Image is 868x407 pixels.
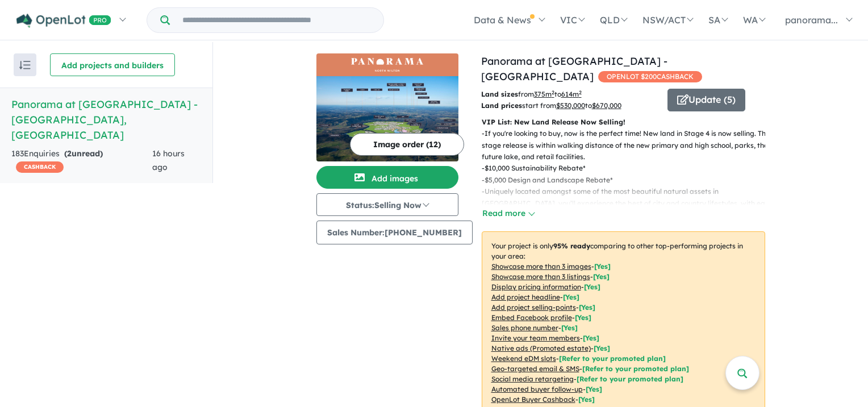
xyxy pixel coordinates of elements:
sup: 2 [579,89,582,95]
span: [ Yes ] [594,262,611,271]
u: Display pricing information [491,283,581,291]
img: Openlot PRO Logo White [16,14,111,28]
u: Add project headline [491,293,560,301]
span: [ Yes ] [575,313,591,322]
u: Invite your team members [491,334,580,342]
p: - Uniquely located amongst some of the most beautiful natural assets in [GEOGRAPHIC_DATA], you’ll... [482,186,774,232]
u: 614 m [561,90,582,98]
span: 16 hours ago [152,148,185,172]
sup: 2 [552,89,554,95]
p: - $5,000 Design and Landscape Rebate* [482,175,774,186]
span: [ Yes ] [593,272,610,281]
span: [ Yes ] [584,283,600,291]
span: to [554,90,582,98]
button: Add projects and builders [50,53,175,76]
u: Embed Facebook profile [491,313,572,322]
span: [Refer to your promoted plan] [559,354,666,363]
u: Geo-targeted email & SMS [491,364,579,373]
b: Land prices [481,101,522,110]
button: Image order (12) [350,133,464,156]
p: VIP List: New Land Release Now Selling! [482,117,765,128]
span: 2 [67,148,72,159]
b: Land sizes [481,90,518,98]
span: OPENLOT $ 200 CASHBACK [598,71,702,82]
p: start from [481,100,659,111]
u: Showcase more than 3 images [491,262,591,271]
button: Add images [316,166,458,189]
img: sort.svg [19,61,31,69]
u: Showcase more than 3 listings [491,272,590,281]
p: - $10,000 Sustainability Rebate* [482,163,774,174]
span: [Refer to your promoted plan] [577,375,683,383]
button: Status:Selling Now [316,193,458,216]
u: Native ads (Promoted estate) [491,344,591,352]
u: Automated buyer follow-up [491,385,583,393]
div: 183 Enquir ies [11,147,152,175]
span: [ Yes ] [561,323,578,332]
strong: ( unread) [64,148,103,159]
span: [ Yes ] [579,303,595,312]
u: 375 m [534,90,554,98]
u: $ 670,000 [592,101,621,110]
p: from [481,89,659,100]
span: [ Yes ] [583,334,599,342]
p: - If you're looking to buy, now is the perfect time! New land in Stage 4 is now selling. This sta... [482,128,774,163]
a: Panorama at [GEOGRAPHIC_DATA] - [GEOGRAPHIC_DATA] [481,55,667,83]
u: Social media retargeting [491,375,574,383]
u: Sales phone number [491,323,558,332]
a: Panorama at North Wilton Estate - Wilton LogoPanorama at North Wilton Estate - Wilton [316,53,458,161]
u: Weekend eDM slots [491,354,556,363]
button: Read more [482,207,535,220]
h5: Panorama at [GEOGRAPHIC_DATA] - [GEOGRAPHIC_DATA] , [GEOGRAPHIC_DATA] [11,97,201,143]
img: Panorama at North Wilton Estate - Wilton Logo [321,58,454,72]
u: $ 530,000 [556,101,585,110]
img: Panorama at North Wilton Estate - Wilton [316,76,458,161]
span: [Yes] [594,344,610,352]
span: panorama... [785,14,838,26]
span: [Refer to your promoted plan] [582,364,689,373]
u: OpenLot Buyer Cashback [491,395,575,404]
button: Sales Number:[PHONE_NUMBER] [316,221,473,244]
span: to [585,101,621,110]
span: [Yes] [586,385,602,393]
input: Try estate name, suburb, builder or developer [172,8,381,32]
span: [Yes] [578,395,595,404]
button: Update (5) [667,89,745,111]
span: CASHBACK [16,161,64,173]
b: 95 % ready [553,242,590,250]
span: [ Yes ] [563,293,579,301]
u: Add project selling-points [491,303,576,312]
